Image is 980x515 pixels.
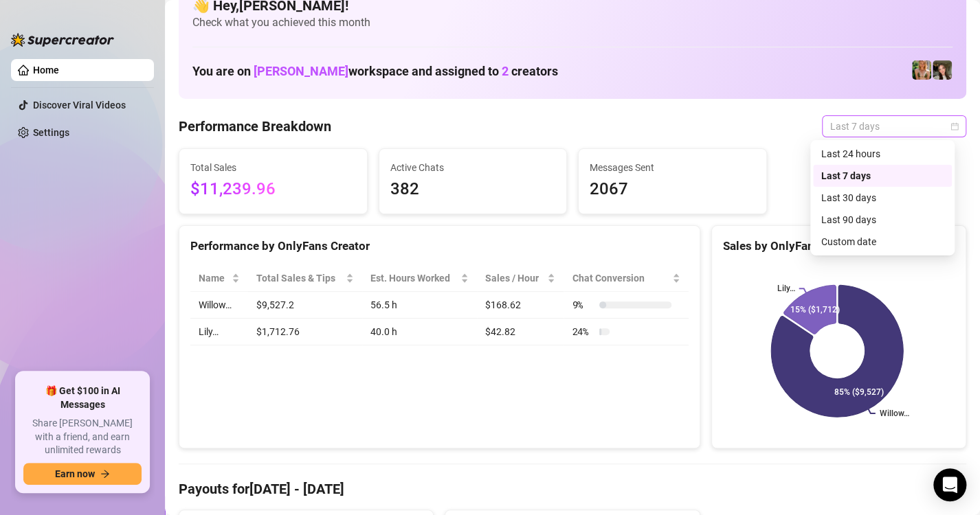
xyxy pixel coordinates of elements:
div: Last 7 days [821,168,944,183]
img: Willow [912,60,931,80]
span: Sales / Hour [485,271,544,286]
div: Last 24 hours [821,146,944,161]
div: Performance by OnlyFans Creator [190,237,689,255]
span: Total Sales [190,160,356,175]
td: $168.62 [477,292,564,319]
td: Lily… [190,319,248,345]
th: Chat Conversion [564,265,688,292]
td: 56.5 h [362,292,477,319]
td: 40.0 h [362,319,477,345]
span: 382 [390,176,556,203]
div: Last 7 days [813,165,952,187]
th: Name [190,265,248,292]
div: Last 30 days [821,190,944,205]
div: Last 90 days [813,209,952,231]
div: Custom date [821,234,944,249]
td: Willow… [190,292,248,319]
span: Share [PERSON_NAME] with a friend, and earn unlimited rewards [23,417,142,457]
span: Active Chats [390,160,556,175]
td: $42.82 [477,319,564,345]
span: Name [199,271,229,286]
h4: Performance Breakdown [179,117,331,136]
th: Sales / Hour [477,265,564,292]
text: Lily… [777,284,794,293]
a: Discover Viral Videos [33,100,126,111]
span: Check what you achieved this month [192,15,953,30]
div: Last 24 hours [813,143,952,165]
span: Last 7 days [830,116,958,137]
span: Chat Conversion [572,271,669,286]
h1: You are on workspace and assigned to creators [192,64,558,79]
th: Total Sales & Tips [248,265,362,292]
h4: Payouts for [DATE] - [DATE] [179,479,966,499]
span: 24 % [572,324,594,339]
button: Earn nowarrow-right [23,463,142,485]
div: Est. Hours Worked [370,271,458,286]
span: calendar [950,122,959,130]
img: Lily [933,60,952,80]
span: 2 [502,64,509,78]
td: $1,712.76 [248,319,362,345]
span: $11,239.96 [190,176,356,203]
div: Custom date [813,231,952,253]
a: Settings [33,127,69,138]
span: Earn now [55,468,95,479]
span: 2067 [590,176,755,203]
a: Home [33,65,59,76]
span: [PERSON_NAME] [254,64,348,78]
div: Sales by OnlyFans Creator [723,237,955,255]
td: $9,527.2 [248,292,362,319]
span: Messages Sent [590,160,755,175]
span: arrow-right [100,469,110,479]
span: 🎁 Get $100 in AI Messages [23,385,142,411]
span: 9 % [572,297,594,312]
span: Total Sales & Tips [256,271,343,286]
div: Last 30 days [813,187,952,209]
img: logo-BBDzfeDw.svg [11,33,114,47]
text: Willow… [879,409,909,418]
div: Last 90 days [821,212,944,227]
div: Open Intercom Messenger [933,468,966,501]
